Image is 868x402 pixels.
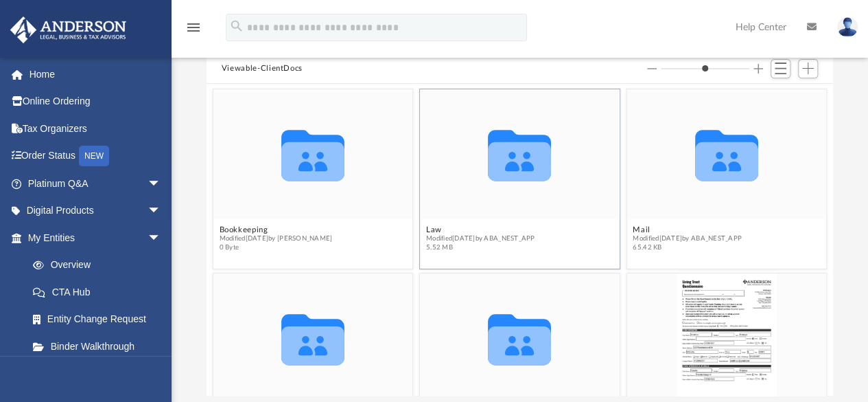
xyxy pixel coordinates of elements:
[10,60,182,88] a: Home
[426,225,535,234] button: Law
[19,333,182,360] a: Binder Walkthrough
[647,64,657,74] button: Decrease column size
[19,306,182,333] a: Entity Change Request
[771,59,791,78] button: Switch to List View
[219,225,332,234] button: Bookkeeping
[633,225,742,234] button: Mail
[10,224,182,252] a: My Entitiesarrow_drop_down
[10,197,182,225] a: Digital Productsarrow_drop_down
[207,84,833,397] div: grid
[19,252,182,279] a: Overview
[219,234,332,243] span: Modified [DATE] by [PERSON_NAME]
[79,146,109,166] div: NEW
[837,17,858,37] img: User Pic
[148,197,175,225] span: arrow_drop_down
[753,64,763,74] button: Increase column size
[633,243,742,252] span: 65.42 KB
[185,26,202,36] a: menu
[6,16,130,43] img: Anderson Advisors Platinum Portal
[10,88,182,115] a: Online Ordering
[229,19,244,34] i: search
[185,19,202,36] i: menu
[19,278,182,306] a: CTA Hub
[222,63,303,75] button: Viewable-ClientDocs
[10,170,182,197] a: Platinum Q&Aarrow_drop_down
[10,142,182,170] a: Order StatusNEW
[219,243,332,252] span: 0 Byte
[661,64,749,74] input: Column size
[426,243,535,252] span: 5.52 MB
[426,234,535,243] span: Modified [DATE] by ABA_NEST_APP
[148,224,175,252] span: arrow_drop_down
[633,234,742,243] span: Modified [DATE] by ABA_NEST_APP
[148,170,175,198] span: arrow_drop_down
[10,115,182,142] a: Tax Organizers
[798,59,819,78] button: Add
